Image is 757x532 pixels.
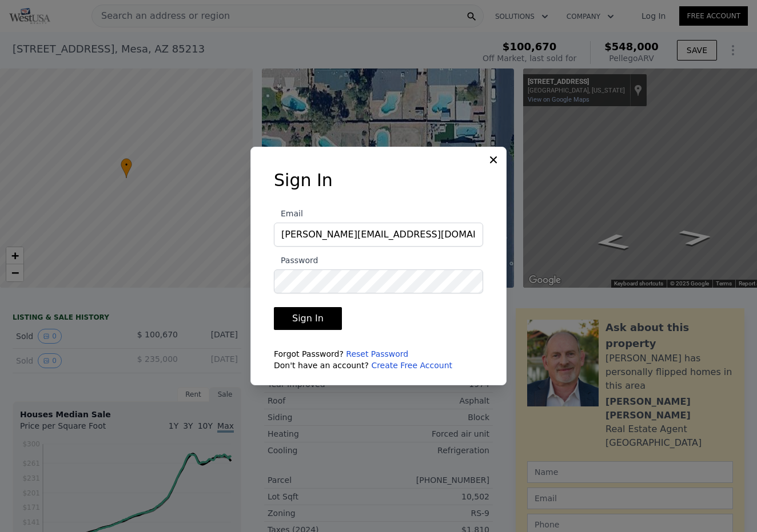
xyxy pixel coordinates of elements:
div: Forgot Password? Don't have an account? [274,348,483,371]
h3: Sign In [274,170,483,191]
a: Create Free Account [371,361,452,370]
a: Reset Password [346,349,408,358]
button: Sign In [274,307,342,330]
span: Password [274,256,318,265]
input: Email [274,223,483,247]
input: Password [274,269,483,293]
span: Email [274,209,303,218]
